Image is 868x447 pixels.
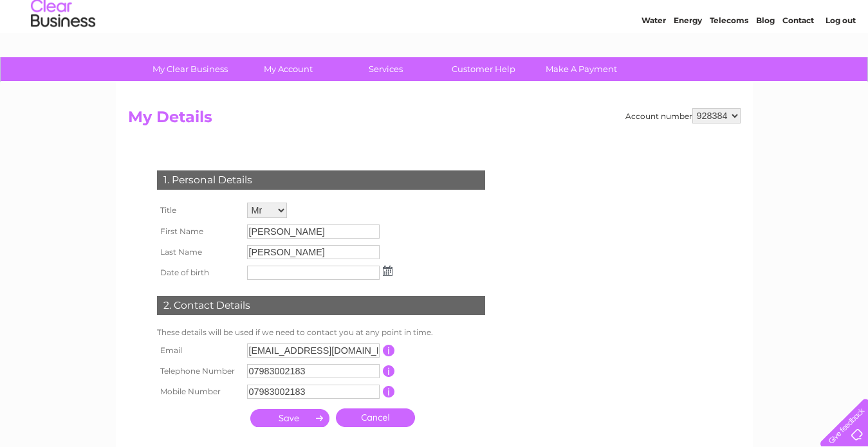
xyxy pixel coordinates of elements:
th: First Name [154,221,244,242]
a: Customer Help [430,57,537,81]
div: 2. Contact Details [157,296,485,315]
div: Clear Business is a trading name of Verastar Limited (registered in [GEOGRAPHIC_DATA] No. 3667643... [131,7,739,62]
th: Title [154,199,244,221]
input: Information [383,386,395,397]
a: Blog [756,55,775,64]
a: Log out [826,55,856,64]
a: 0333 014 3131 [625,6,714,23]
a: Water [642,55,666,64]
h2: My Details [128,108,741,132]
a: Cancel [336,408,415,427]
input: Submit [250,409,329,427]
a: Make A Payment [528,57,634,81]
a: Energy [674,55,702,64]
input: Information [383,365,395,377]
th: Telephone Number [154,361,244,381]
a: My Account [235,57,341,81]
td: These details will be used if we need to contact you at any point in time. [154,325,488,340]
img: ... [383,266,392,276]
img: logo.png [30,33,96,73]
th: Last Name [154,242,244,262]
a: Contact [782,55,814,64]
div: 1. Personal Details [157,170,485,190]
a: My Clear Business [137,57,243,81]
th: Mobile Number [154,381,244,402]
th: Email [154,340,244,361]
th: Date of birth [154,262,244,283]
input: Information [383,345,395,356]
div: Account number [625,108,741,123]
a: Telecoms [710,55,748,64]
a: Services [333,57,439,81]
